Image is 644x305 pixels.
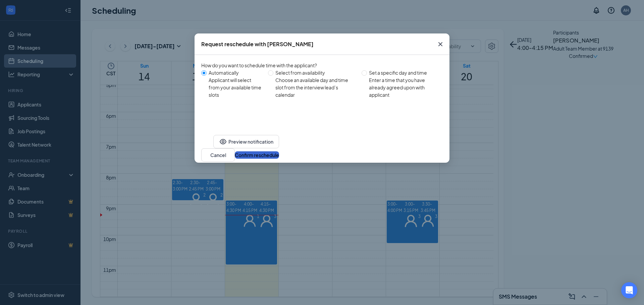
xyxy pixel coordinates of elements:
button: EyePreview notification [213,135,279,148]
div: Select from availability [275,69,356,76]
div: Choose an available day and time slot from the interview lead’s calendar [275,76,356,98]
svg: Eye [219,138,227,146]
div: Request reschedule with [PERSON_NAME] [201,41,314,48]
button: Confirm reschedule [235,151,279,159]
div: Automatically [209,69,263,76]
button: Cancel [201,148,235,162]
svg: Cross [436,40,444,48]
button: Close [431,33,449,55]
div: Open Intercom Messenger [621,282,637,298]
div: Set a specific day and time [369,69,437,76]
div: Applicant will select from your available time slots [209,76,263,98]
div: Enter a time that you have already agreed upon with applicant [369,76,437,98]
div: How do you want to schedule time with the applicant? [201,62,443,69]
